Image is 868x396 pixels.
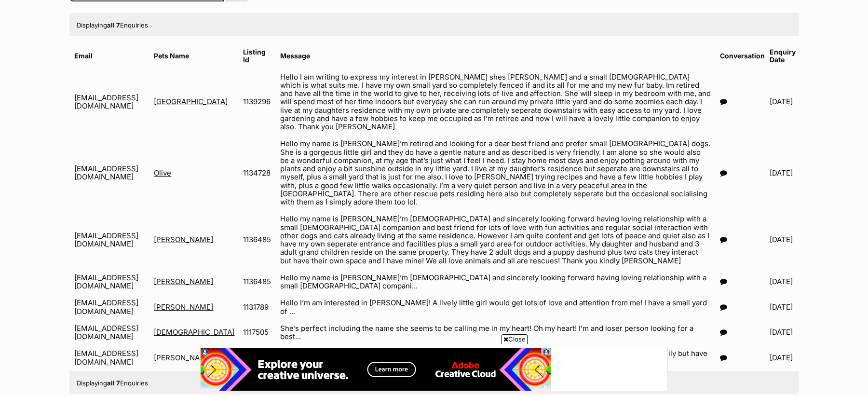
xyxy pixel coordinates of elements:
a: [PERSON_NAME] [154,353,213,362]
th: Message [276,44,715,68]
td: [DATE] [770,270,798,294]
td: [EMAIL_ADDRESS][DOMAIN_NAME] [70,211,149,269]
td: 1117505 [239,320,275,345]
a: [PERSON_NAME] [154,277,213,286]
a: [PERSON_NAME] [154,235,213,244]
td: 1131789 [239,295,275,319]
td: 1134728 [239,136,275,210]
td: [DATE] [770,211,798,269]
th: Enquiry Date [770,44,798,68]
strong: all 7 [107,379,120,387]
td: [DATE] [770,69,798,135]
td: 1136485 [239,211,275,269]
td: [DATE] [770,345,798,370]
th: Listing Id [239,44,275,68]
td: [EMAIL_ADDRESS][DOMAIN_NAME] [70,295,149,319]
td: [EMAIL_ADDRESS][DOMAIN_NAME] [70,270,149,294]
td: 1136485 [239,270,275,294]
td: [EMAIL_ADDRESS][DOMAIN_NAME] [70,136,149,210]
strong: all 7 [107,21,120,29]
td: She’s perfect including the name she seems to be calling me in my heart! Oh my heart! I’m and los... [276,320,715,345]
th: Conversation [716,44,769,68]
td: [DATE] [770,320,798,345]
td: Hello my name is [PERSON_NAME]’m [DEMOGRAPHIC_DATA] and sincerely looking forward having loving r... [276,211,715,269]
th: Email [70,44,149,68]
iframe: Advertisement [200,348,668,391]
td: Hello my name is [PERSON_NAME]’m retired and looking for a dear best friend and prefer small [DEM... [276,136,715,210]
span: Close [502,334,528,344]
span: Displaying Enquiries [77,379,148,387]
a: [GEOGRAPHIC_DATA] [154,97,228,106]
td: [EMAIL_ADDRESS][DOMAIN_NAME] [70,320,149,345]
td: 1139296 [239,69,275,135]
td: Hello I’m am interested in [PERSON_NAME]! A lively little girl would get lots of love and attenti... [276,295,715,319]
td: [EMAIL_ADDRESS][DOMAIN_NAME] [70,69,149,135]
th: Pets Name [150,44,238,68]
td: [DATE] [770,295,798,319]
td: [DATE] [770,136,798,210]
td: Hello I am writing to express my interest in [PERSON_NAME] shes [PERSON_NAME] and a small [DEMOGR... [276,69,715,135]
a: [DEMOGRAPHIC_DATA] [154,328,234,337]
a: Olive [154,168,171,178]
td: Hello my name is [PERSON_NAME]’m [DEMOGRAPHIC_DATA] and sincerely looking forward having loving r... [276,270,715,294]
a: [PERSON_NAME] [154,302,213,312]
td: [EMAIL_ADDRESS][DOMAIN_NAME] [70,345,149,370]
span: Displaying Enquiries [77,21,148,29]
